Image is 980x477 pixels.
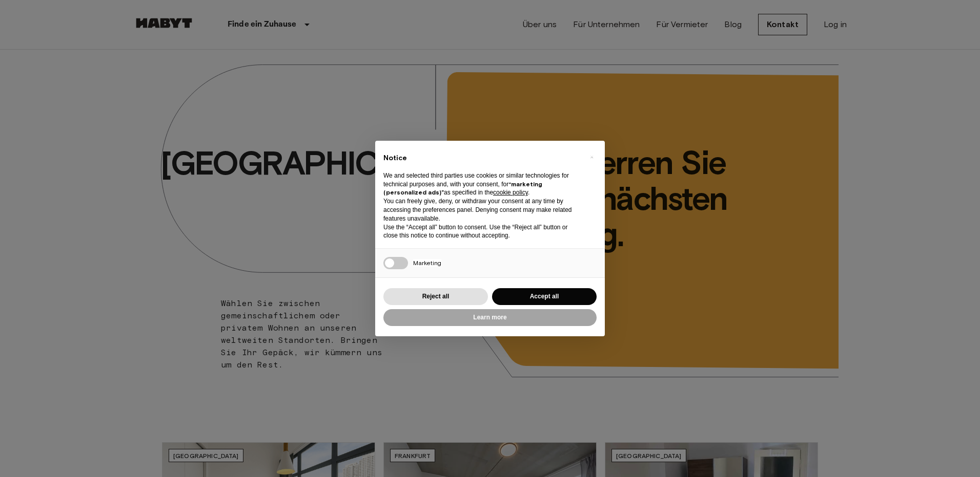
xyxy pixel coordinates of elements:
[493,189,528,196] a: cookie policy
[492,288,597,305] button: Accept all
[383,171,580,197] p: We and selected third parties use cookies or similar technologies for technical purposes and, wit...
[590,151,594,163] span: ×
[413,259,441,267] span: Marketing
[383,288,488,305] button: Reject all
[383,197,580,223] p: You can freely give, deny, or withdraw your consent at any time by accessing the preferences pane...
[383,223,580,241] p: Use the “Accept all” button to consent. Use the “Reject all” button or close this notice to conti...
[383,153,580,163] h2: Notice
[383,309,597,326] button: Learn more
[383,180,542,197] strong: “marketing (personalized ads)”
[583,149,600,165] button: Close this notice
